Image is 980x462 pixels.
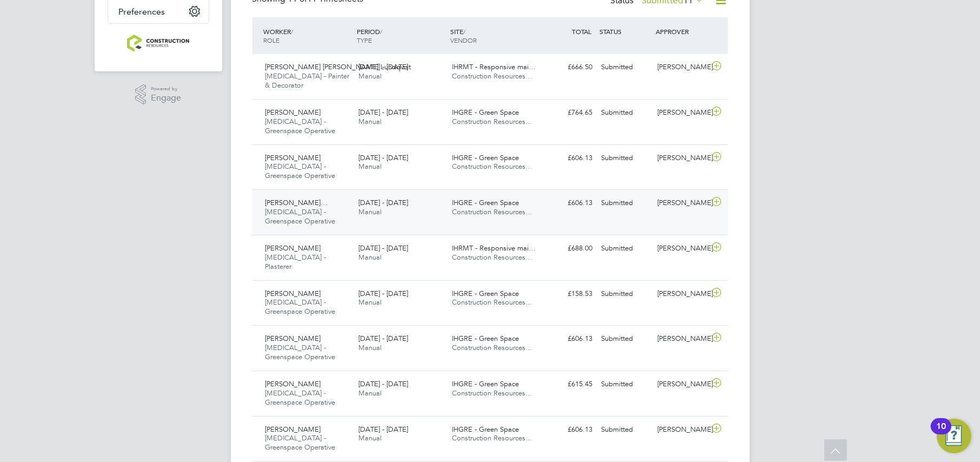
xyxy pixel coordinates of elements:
[265,108,321,117] span: [PERSON_NAME]
[265,334,321,343] span: [PERSON_NAME]
[597,375,654,393] div: Submitted
[597,22,654,41] div: STATUS
[452,334,519,343] span: IHGRE - Green Space
[541,285,597,303] div: £158.53
[265,289,321,298] span: [PERSON_NAME]
[265,62,411,71] span: [PERSON_NAME] [PERSON_NAME] Lundqvist
[358,253,382,262] span: Manual
[358,334,408,343] span: [DATE] - [DATE]
[448,22,541,50] div: SITE
[358,153,408,162] span: [DATE] - [DATE]
[597,421,654,439] div: Submitted
[452,388,532,398] span: Construction Resources…
[452,117,532,126] span: Construction Resources…
[653,104,709,122] div: [PERSON_NAME]
[358,108,408,117] span: [DATE] - [DATE]
[463,27,465,36] span: /
[358,379,408,388] span: [DATE] - [DATE]
[450,36,477,44] span: VENDOR
[265,253,326,271] span: [MEDICAL_DATA] - Plasterer
[541,330,597,348] div: £606.13
[653,22,709,41] div: APPROVER
[135,84,181,105] a: Powered byEngage
[265,298,336,316] span: [MEDICAL_DATA] - Greenspace Operative
[653,421,709,439] div: [PERSON_NAME]
[597,285,654,303] div: Submitted
[264,36,280,44] span: ROLE
[653,240,709,258] div: [PERSON_NAME]
[541,104,597,122] div: £764.65
[541,240,597,258] div: £688.00
[936,426,946,440] div: 10
[265,379,321,388] span: [PERSON_NAME]
[572,27,592,36] span: TOTAL
[452,198,519,207] span: IHGRE - Green Space
[358,425,408,434] span: [DATE] - [DATE]
[452,71,532,81] span: Construction Resources…
[452,153,519,162] span: IHGRE - Green Space
[452,253,532,262] span: Construction Resources…
[452,425,519,434] span: IHGRE - Green Space
[597,149,654,167] div: Submitted
[541,194,597,212] div: £606.13
[265,162,336,180] span: [MEDICAL_DATA] - Greenspace Operative
[358,289,408,298] span: [DATE] - [DATE]
[541,149,597,167] div: £606.13
[937,419,971,453] button: Open Resource Center, 10 new notifications
[265,207,336,226] span: [MEDICAL_DATA] - Greenspace Operative
[265,71,350,90] span: [MEDICAL_DATA] - Painter & Decorator
[358,243,408,253] span: [DATE] - [DATE]
[265,117,336,135] span: [MEDICAL_DATA] - Greenspace Operative
[358,71,382,81] span: Manual
[452,379,519,388] span: IHGRE - Green Space
[265,153,321,162] span: [PERSON_NAME]
[653,58,709,76] div: [PERSON_NAME]
[597,58,654,76] div: Submitted
[358,388,382,398] span: Manual
[452,298,532,307] span: Construction Resources…
[265,425,321,434] span: [PERSON_NAME]
[653,194,709,212] div: [PERSON_NAME]
[380,27,382,36] span: /
[265,198,328,207] span: [PERSON_NAME]…
[452,62,536,71] span: IHRMT - Responsive mai…
[597,104,654,122] div: Submitted
[597,240,654,258] div: Submitted
[452,289,519,298] span: IHGRE - Green Space
[108,35,209,52] a: Go to home page
[541,58,597,76] div: £666.50
[358,343,382,352] span: Manual
[265,433,336,452] span: [MEDICAL_DATA] - Greenspace Operative
[151,94,181,103] span: Engage
[452,243,536,253] span: IHRMT - Responsive mai…
[358,162,382,171] span: Manual
[653,285,709,303] div: [PERSON_NAME]
[265,388,336,407] span: [MEDICAL_DATA] - Greenspace Operative
[358,207,382,216] span: Manual
[358,433,382,443] span: Manual
[119,6,165,17] span: Preferences
[151,84,181,94] span: Powered by
[452,108,519,117] span: IHGRE - Green Space
[452,207,532,216] span: Construction Resources…
[127,35,189,52] img: construction-resources-logo-retina.png
[358,62,408,71] span: [DATE] - [DATE]
[653,149,709,167] div: [PERSON_NAME]
[265,343,336,361] span: [MEDICAL_DATA] - Greenspace Operative
[452,433,532,443] span: Construction Resources…
[261,22,355,50] div: WORKER
[354,22,448,50] div: PERIOD
[597,330,654,348] div: Submitted
[358,298,382,307] span: Manual
[452,162,532,171] span: Construction Resources…
[541,421,597,439] div: £606.13
[452,343,532,352] span: Construction Resources…
[265,243,321,253] span: [PERSON_NAME]
[541,375,597,393] div: £615.45
[597,194,654,212] div: Submitted
[358,198,408,207] span: [DATE] - [DATE]
[291,27,294,36] span: /
[653,330,709,348] div: [PERSON_NAME]
[357,36,372,44] span: TYPE
[653,375,709,393] div: [PERSON_NAME]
